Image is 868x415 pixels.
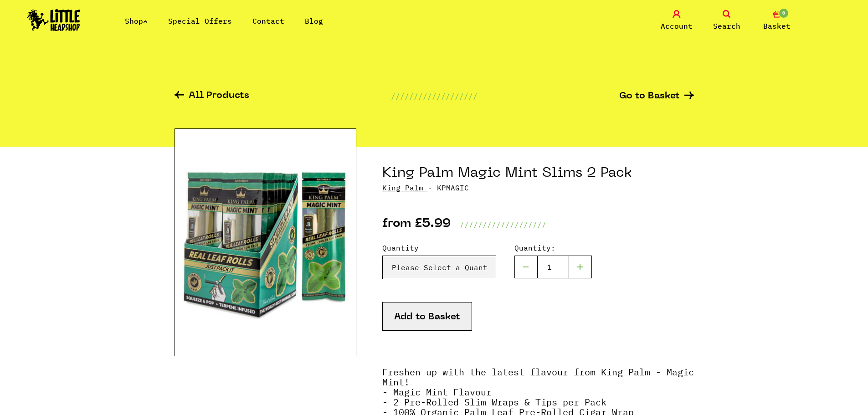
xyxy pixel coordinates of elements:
[125,16,148,26] a: Shop
[704,10,750,31] a: Search
[382,183,423,192] a: King Palm
[305,16,323,26] a: Blog
[754,10,800,31] a: 0 Basket
[619,92,694,101] a: Go to Basket
[382,165,694,182] h1: King Palm Magic Mint Slims 2 Pack
[537,256,569,278] input: 1
[778,8,789,19] span: 0
[460,219,546,230] p: ///////////////////
[252,16,284,26] a: Contact
[382,302,472,331] button: Add to Basket
[382,219,451,230] p: from £5.99
[27,9,80,31] img: Little Head Shop Logo
[514,242,592,253] label: Quantity:
[175,128,356,356] img: King Palm Magic Mint Slims 2 Pack
[391,91,478,102] p: ///////////////////
[763,20,791,31] span: Basket
[661,20,693,31] span: Account
[713,20,740,31] span: Search
[168,16,232,26] a: Special Offers
[382,182,694,193] p: · KPMAGIC
[175,91,249,102] a: All Products
[382,242,496,253] label: Quantity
